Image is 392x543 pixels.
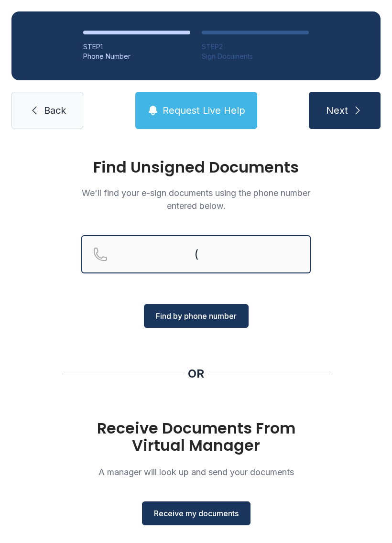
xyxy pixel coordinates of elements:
[154,508,239,519] span: Receive my documents
[81,160,311,175] h1: Find Unsigned Documents
[83,52,190,61] div: Phone Number
[81,235,311,273] input: Reservation phone number
[81,186,311,212] p: We'll find your e-sign documents using the phone number entered below.
[44,104,66,117] span: Back
[156,310,237,322] span: Find by phone number
[188,366,204,381] div: OR
[202,42,309,52] div: STEP 2
[202,52,309,61] div: Sign Documents
[81,420,311,454] h1: Receive Documents From Virtual Manager
[81,466,311,478] p: A manager will look up and send your documents
[326,104,348,117] span: Next
[163,104,245,117] span: Request Live Help
[83,42,190,52] div: STEP 1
